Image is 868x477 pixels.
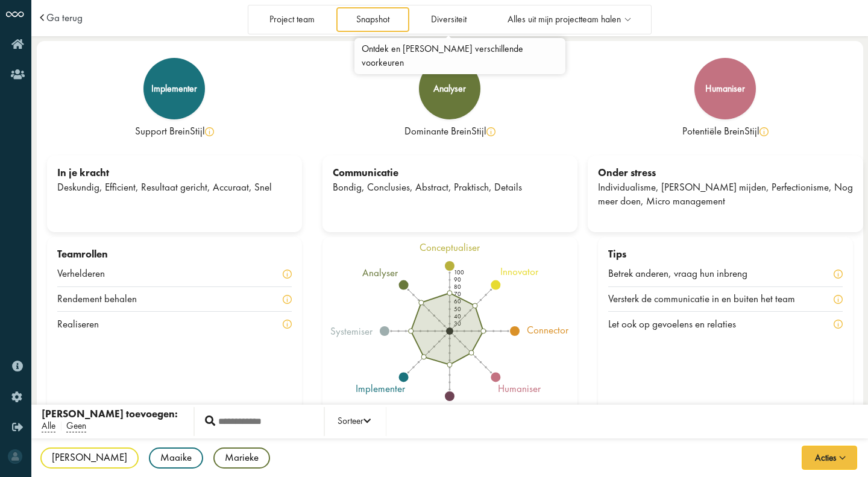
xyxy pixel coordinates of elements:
span: Geen [66,420,86,432]
img: info-yellow.svg [283,295,292,304]
tspan: Innovator [500,265,539,278]
tspan: Humaniser [498,382,541,395]
span: Alle [42,420,55,432]
div: Betrek anderen, vraag hun inbreng [608,267,763,281]
span: Alles uit mijn projectteam halen [508,14,621,25]
div: Communicatie [333,166,567,180]
div: Marieke [213,447,270,469]
button: Acties [801,445,858,470]
text: 90 [454,276,461,283]
div: Onder stress [598,166,853,180]
a: Ga terug [46,13,83,23]
div: Verhelderen [57,267,121,281]
div: implementer [151,84,197,93]
tspan: Systemiser [330,324,373,338]
div: Potentiële BreinStijl [598,124,853,139]
div: Support BreinStijl [47,124,302,139]
div: In je kracht [57,166,292,180]
div: analyser [433,84,466,93]
tspan: Implementer [356,382,406,395]
div: humaniser [705,84,745,93]
a: Diversiteit [411,7,486,32]
div: [PERSON_NAME] [40,447,139,469]
img: info-yellow.svg [759,127,769,136]
div: Dominante BreinStijl [322,124,577,139]
div: Realiseren [57,317,115,332]
img: info-yellow.svg [834,295,843,304]
div: Tips [608,247,843,262]
img: info-yellow.svg [283,270,292,279]
text: 100 [454,268,464,276]
a: Alles uit mijn projectteam halen [488,7,650,32]
img: info-yellow.svg [834,270,843,279]
tspan: Connector [527,323,570,336]
div: Sorteer [338,414,371,429]
div: [PERSON_NAME] toevoegen: [42,407,178,422]
text: 70 [454,290,461,298]
div: Rendement behalen [57,292,153,306]
img: info-yellow.svg [283,320,292,329]
div: Maaike [149,447,203,469]
img: info-yellow.svg [834,320,843,329]
div: Bondig, Conclusies, Abstract, Praktisch, Details [333,180,567,195]
img: info-yellow.svg [205,127,214,136]
text: 80 [454,283,461,291]
a: Snapshot [336,7,409,32]
button: Acties [802,446,857,470]
div: Teamrollen [57,247,292,262]
tspan: Analyser [362,266,398,279]
div: Versterk de communicatie in en buiten het team [608,292,811,306]
div: Deskundig, Efficient, Resultaat gericht, Accuraat, Snel [57,180,292,195]
div: Individualisme, [PERSON_NAME] mijden, Perfectionisme, Nog meer doen, Micro management [598,180,853,209]
img: info-yellow.svg [486,127,495,136]
a: Project team [250,7,335,32]
div: Let ook op gevoelens en relaties [608,317,752,332]
tspan: Conceptualiser [420,241,480,254]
